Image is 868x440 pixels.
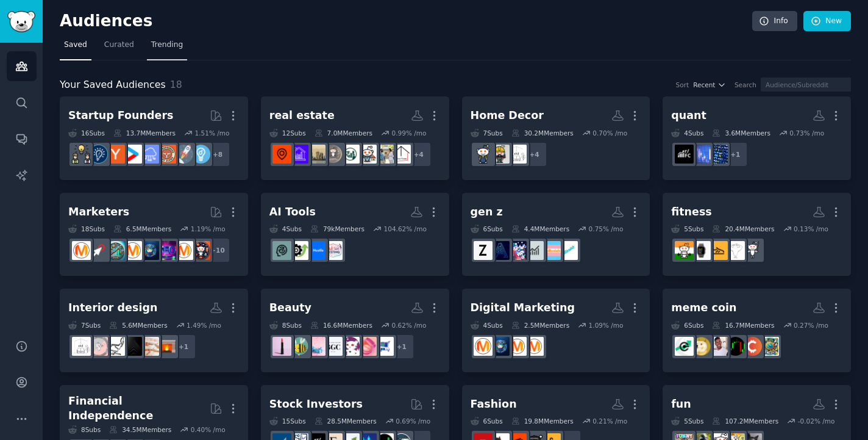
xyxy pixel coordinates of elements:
[68,300,157,316] div: Interior design
[471,225,503,233] div: 6 Sub s
[315,417,377,425] div: 28.5M Members
[60,193,248,276] a: Marketers18Subs6.5MMembers1.19% /mo+10socialmediamarketingSEOdigital_marketingDigitalMarketingAff...
[64,40,87,51] span: Saved
[663,289,851,372] a: meme coin6Subs16.7MMembers0.27% /momemecoinsCryptoCurrencyCryptoMarketsMemecoinhubdogecoinCryptoM...
[261,193,449,276] a: AI Tools4Subs79kMembers104.62% /moAIToolTestingAiHustletoolsAItoolsCatalogAI_Tools_News
[341,337,360,356] img: MakeupAddiction
[307,337,325,356] img: BeautyBoxes
[675,241,694,260] img: Fitness_India
[389,334,414,359] div: + 1
[671,417,703,425] div: 5 Sub s
[522,142,547,167] div: + 4
[194,129,229,137] div: 1.51 % /mo
[272,145,291,164] img: CommercialRealEstate
[191,425,226,434] div: 0.40 % /mo
[761,78,851,92] input: Audience/Subreddit
[392,145,411,164] img: TorontoRealEstate
[471,417,503,425] div: 6 Sub s
[671,397,691,412] div: fun
[392,129,427,137] div: 0.99 % /mo
[113,129,176,137] div: 13.7M Members
[104,40,134,51] span: Curated
[290,241,308,260] img: AItoolsCatalog
[589,225,624,233] div: 0.75 % /mo
[709,145,728,164] img: algotrading
[106,241,125,260] img: Affiliatemarketing
[89,241,108,260] img: PPC
[692,241,711,260] img: AppleWatchFitness
[471,300,575,316] div: Digital Marketing
[589,321,624,330] div: 1.09 % /mo
[269,129,306,137] div: 12 Sub s
[106,337,125,356] img: malelivingspace
[735,81,756,89] div: Search
[693,81,726,89] button: Recent
[743,337,762,356] img: CryptoCurrency
[511,417,574,425] div: 19.8M Members
[72,241,91,260] img: advertising
[324,337,343,356] img: BeautyGuruChatter
[375,337,394,356] img: indianbeautyhauls
[671,321,703,330] div: 6 Sub s
[671,108,706,123] div: quant
[525,241,544,260] img: SampleSize
[123,145,142,164] img: startup
[592,129,627,137] div: 0.70 % /mo
[676,81,689,89] div: Sort
[471,108,544,123] div: Home Decor
[474,145,493,164] img: DIY
[100,35,138,60] a: Curated
[171,334,196,359] div: + 1
[205,237,230,263] div: + 10
[511,321,569,330] div: 2.5M Members
[157,241,176,260] img: SEO
[491,241,510,260] img: GenAlpha
[525,337,544,356] img: marketing
[290,337,308,356] img: AsianBeauty
[789,129,824,137] div: 0.73 % /mo
[269,225,302,233] div: 4 Sub s
[508,241,527,260] img: teenagers
[474,241,493,260] img: GenZ
[307,241,325,260] img: AiHustletools
[511,129,574,137] div: 30.2M Members
[315,129,372,137] div: 7.0M Members
[109,425,171,434] div: 34.5M Members
[693,81,715,89] span: Recent
[592,417,627,425] div: 0.21 % /mo
[68,204,129,220] div: Marketers
[663,96,851,180] a: quant4Subs3.6MMembers0.73% /mo+1algotradingquant_hftFinancialCareers
[726,337,745,356] img: CryptoMarkets
[663,193,851,276] a: fitness5Subs20.4MMembers0.13% /mobodyweightfitnessFitnessxxfitnessAppleWatchFitnessFitness_India
[471,397,517,412] div: Fashion
[358,145,377,164] img: FirstTimeHomeBuyer
[310,225,365,233] div: 79k Members
[511,225,569,233] div: 4.4M Members
[675,337,694,356] img: CryptoMoonShots
[123,337,142,356] img: AmateurInteriorDesign
[375,145,394,164] img: realtors
[60,35,91,60] a: Saved
[324,145,343,164] img: IndiaInvestments
[140,241,159,260] img: digital_marketing
[760,337,779,356] img: memecoins
[272,337,291,356] img: beauty
[471,129,503,137] div: 7 Sub s
[72,337,91,356] img: InteriorDesign
[310,321,372,330] div: 16.6M Members
[798,417,835,425] div: -0.02 % /mo
[491,145,510,164] img: Renovations
[671,204,712,220] div: fitness
[170,79,182,90] span: 18
[269,397,363,412] div: Stock Investors
[392,321,427,330] div: 0.62 % /mo
[113,225,171,233] div: 6.5M Members
[205,142,230,167] div: + 8
[358,337,377,356] img: newinbeauty
[72,145,91,164] img: growmybusiness
[269,321,302,330] div: 8 Sub s
[803,11,851,32] a: New
[191,241,210,260] img: socialmedia
[89,145,108,164] img: Entrepreneurship
[712,321,774,330] div: 16.7M Members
